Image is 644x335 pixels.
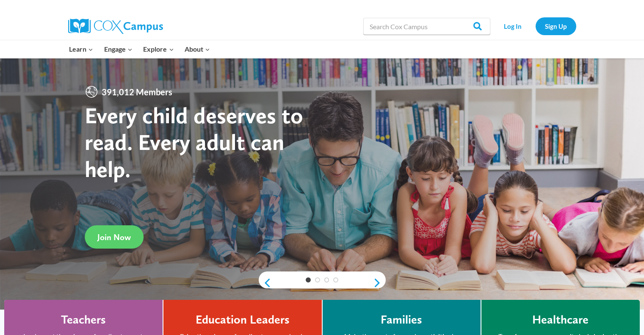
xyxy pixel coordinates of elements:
[69,44,93,55] span: Learn
[97,232,131,242] span: Join Now
[61,313,106,327] h4: Teachers
[381,313,422,327] h4: Families
[98,85,176,99] span: 391,012 Members
[333,277,338,282] a: 4
[143,44,174,55] span: Explore
[495,17,531,35] a: Log In
[259,278,271,288] a: previous
[324,277,329,282] a: 3
[536,17,576,35] a: Sign Up
[64,40,216,58] nav: Primary Navigation
[373,278,386,288] a: next
[104,44,133,55] span: Engage
[185,44,210,55] span: About
[196,313,290,327] h4: Education Leaders
[85,102,303,183] strong: Every child deserves to read. Every adult can help.
[532,313,589,327] h4: Healthcare
[68,19,163,34] img: Cox Campus
[315,277,320,282] a: 2
[495,17,576,35] nav: Secondary Navigation
[259,274,386,291] div: content slider buttons
[363,18,490,35] input: Search Cox Campus
[306,277,311,282] a: 1
[85,225,144,249] a: Join Now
